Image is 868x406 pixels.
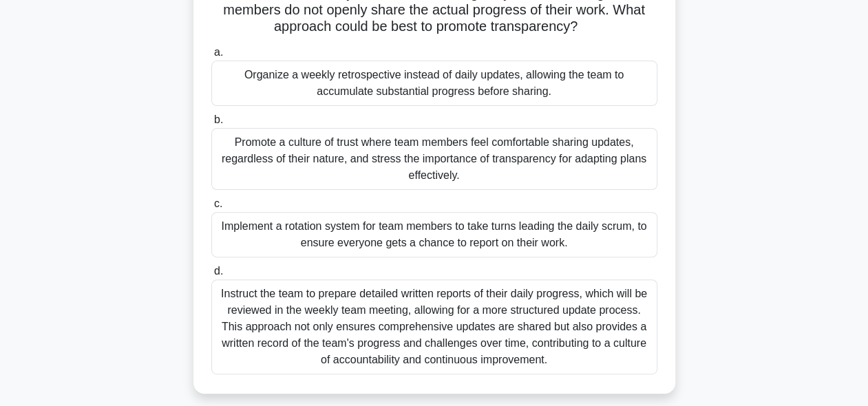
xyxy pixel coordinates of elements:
[214,46,223,58] span: a.
[211,279,657,374] div: Instruct the team to prepare detailed written reports of their daily progress, which will be revi...
[211,61,657,106] div: Organize a weekly retrospective instead of daily updates, allowing the team to accumulate substan...
[211,212,657,257] div: Implement a rotation system for team members to take turns leading the daily scrum, to ensure eve...
[211,128,657,190] div: Promote a culture of trust where team members feel comfortable sharing updates, regardless of the...
[214,197,222,209] span: c.
[214,114,223,125] span: b.
[214,265,223,277] span: d.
